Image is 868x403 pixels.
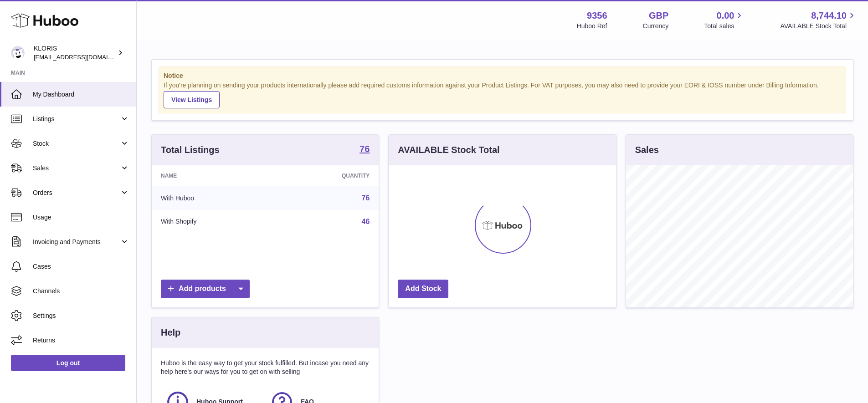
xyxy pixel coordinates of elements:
span: Cases [33,262,129,271]
strong: 76 [360,144,370,153]
th: Quantity [274,165,379,186]
span: [EMAIL_ADDRESS][DOMAIN_NAME] [34,53,134,61]
a: 8,744.10 AVAILABLE Stock Total [780,10,857,31]
p: Huboo is the easy way to get your stock fulfilled. But incase you need any help here's our ways f... [161,359,370,376]
a: Log out [11,355,125,371]
span: Sales [33,164,120,173]
div: Currency [643,22,669,31]
span: Orders [33,189,120,197]
a: 76 [362,194,370,202]
span: Settings [33,311,129,320]
a: View Listings [164,91,220,108]
span: 8,744.10 [811,10,847,22]
span: Returns [33,336,129,345]
span: Stock [33,139,120,148]
span: AVAILABLE Stock Total [780,22,857,31]
a: 76 [360,144,370,155]
th: Name [152,165,274,186]
div: KLORIS [34,44,116,61]
span: Channels [33,287,129,296]
img: huboo@kloriscbd.com [11,46,25,60]
span: 0.00 [717,10,734,22]
h3: Total Listings [161,144,220,156]
span: Invoicing and Payments [33,238,120,246]
h3: Help [161,326,180,339]
a: 0.00 Total sales [704,10,745,31]
td: With Huboo [152,186,274,210]
span: Listings [33,115,120,123]
a: 46 [362,218,370,225]
td: With Shopify [152,210,274,234]
strong: Notice [164,71,841,80]
h3: AVAILABLE Stock Total [398,144,499,156]
h3: Sales [635,144,659,156]
strong: 9356 [587,10,607,22]
div: If you're planning on sending your products internationally please add required customs informati... [164,81,841,108]
div: Huboo Ref [577,22,607,31]
span: Usage [33,213,129,222]
strong: GBP [649,10,668,22]
span: My Dashboard [33,90,129,99]
a: Add products [161,280,250,298]
a: Add Stock [398,280,448,298]
span: Total sales [704,22,745,31]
